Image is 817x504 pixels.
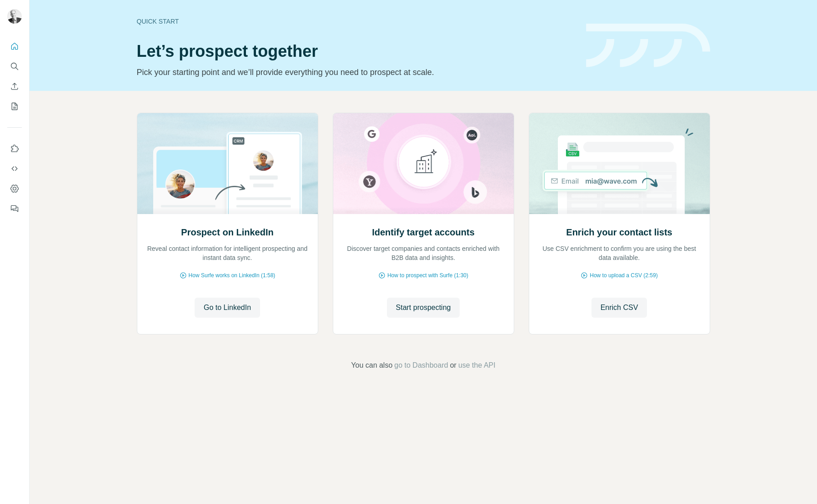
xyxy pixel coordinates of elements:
img: Enrich your contact lists [529,113,710,214]
p: Pick your starting point and we’ll provide everything you need to prospect at scale. [137,66,575,79]
img: Prospect on LinkedIn [137,113,318,214]
button: use the API [458,360,496,371]
p: Discover target companies and contacts enriched with B2B data and insights. [342,244,505,262]
button: Feedback [7,200,22,217]
span: Enrich CSV [601,302,638,313]
button: Use Surfe on LinkedIn [7,140,22,157]
button: My lists [7,98,22,115]
img: Avatar [7,9,22,24]
h2: Enrich your contact lists [566,226,672,239]
span: How to prospect with Surfe (1:30) [387,271,468,279]
h2: Identify target accounts [372,226,475,239]
button: Quick start [7,38,22,55]
button: Enrich CSV [591,298,647,318]
span: Start prospecting [396,302,451,313]
button: Dashboard [7,180,22,197]
h1: Let’s prospect together [137,42,575,60]
img: banner [586,24,710,68]
button: Start prospecting [387,298,460,318]
span: or [450,360,456,371]
span: How Surfe works on LinkedIn (1:58) [189,271,276,279]
span: You can also [351,360,392,371]
button: go to Dashboard [394,360,448,371]
button: Use Surfe API [7,160,22,177]
button: Go to LinkedIn [195,298,260,318]
div: Quick start [137,17,575,26]
p: Use CSV enrichment to confirm you are using the best data available. [538,244,701,262]
p: Reveal contact information for intelligent prospecting and instant data sync. [146,244,309,262]
img: Identify target accounts [333,113,514,214]
span: Go to LinkedIn [204,302,251,313]
span: How to upload a CSV (2:59) [590,271,657,279]
button: Search [7,58,22,75]
h2: Prospect on LinkedIn [181,226,273,239]
button: Enrich CSV [7,78,22,95]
